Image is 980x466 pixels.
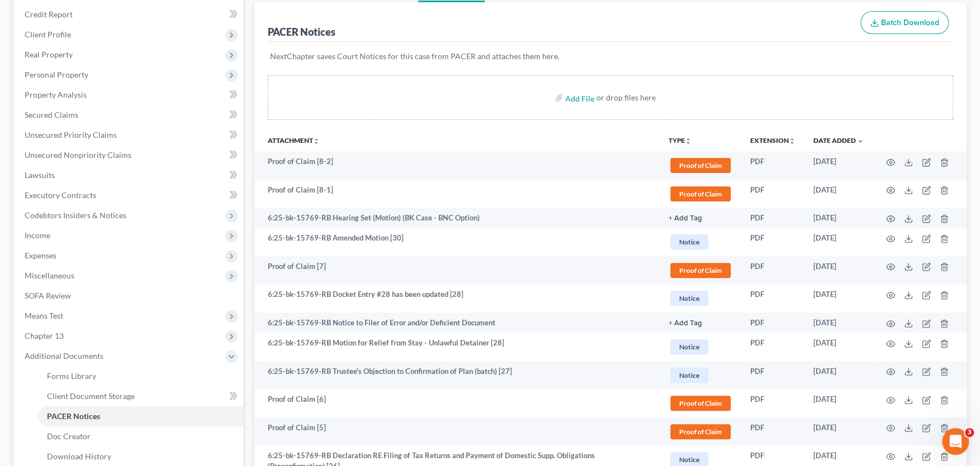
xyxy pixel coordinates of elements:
[669,338,732,356] a: Notice
[254,228,660,257] td: 6:25-bk-15769-RB Amended Motion [30]
[741,313,804,333] td: PDF
[804,313,873,333] td: [DATE]
[670,291,708,306] span: Notice
[942,428,969,455] iframe: Intercom live chat
[16,145,243,165] a: Unsecured Nonpriority Claims
[254,180,660,208] td: Proof of Claim [8-1]
[804,361,873,390] td: [DATE]
[669,318,732,328] a: + Add Tag
[25,70,88,79] span: Personal Property
[25,130,117,140] span: Unsecured Priority Claims
[670,424,731,439] span: Proof of Claim
[25,9,73,19] span: Credit Report
[741,389,804,417] td: PDF
[804,389,873,417] td: [DATE]
[669,422,732,441] a: Proof of Claim
[741,361,804,390] td: PDF
[47,451,111,461] span: Download History
[857,138,864,145] i: expand_more
[25,150,131,160] span: Unsecured Nonpriority Claims
[25,90,87,99] span: Property Analysis
[38,386,243,406] a: Client Document Storage
[804,417,873,446] td: [DATE]
[25,170,55,180] span: Lawsuits
[881,18,939,27] span: Batch Download
[804,256,873,285] td: [DATE]
[38,426,243,446] a: Doc Creator
[254,151,660,180] td: Proof of Claim [8-2]
[25,311,63,320] span: Means Test
[741,180,804,208] td: PDF
[25,230,50,240] span: Income
[268,25,335,39] div: PACER Notices
[669,213,732,223] a: + Add Tag
[16,286,243,306] a: SOFA Review
[750,136,796,145] a: Extensionunfold_more
[741,285,804,313] td: PDF
[804,151,873,180] td: [DATE]
[669,137,692,145] button: TYPEunfold_more
[254,333,660,361] td: 6:25-bk-15769-RB Motion for Relief from Stay - Unlawful Detainer [28]
[669,289,732,308] a: Notice
[25,30,71,39] span: Client Profile
[254,361,660,390] td: 6:25-bk-15769-RB Trustee's Objection to Confirmation of Plan (batch) [27]
[669,394,732,412] a: Proof of Claim
[860,11,949,35] button: Batch Download
[268,136,320,145] a: Attachmentunfold_more
[741,333,804,361] td: PDF
[16,4,243,25] a: Credit Report
[25,190,96,200] span: Executory Contracts
[669,366,732,385] a: Notice
[47,431,91,441] span: Doc Creator
[670,234,708,249] span: Notice
[804,285,873,313] td: [DATE]
[254,285,660,313] td: 6:25-bk-15769-RB Docket Entry #28 has been updated [28]
[804,180,873,208] td: [DATE]
[670,158,731,173] span: Proof of Claim
[965,428,974,437] span: 3
[670,339,708,354] span: Notice
[804,228,873,257] td: [DATE]
[789,138,796,145] i: unfold_more
[741,208,804,228] td: PDF
[16,85,243,105] a: Property Analysis
[804,333,873,361] td: [DATE]
[670,396,731,411] span: Proof of Claim
[25,351,103,361] span: Additional Documents
[669,261,732,280] a: Proof of Claim
[254,256,660,285] td: Proof of Claim [7]
[813,136,864,145] a: Date Added expand_more
[25,110,78,119] span: Secured Claims
[16,105,243,125] a: Secured Claims
[741,151,804,180] td: PDF
[741,256,804,285] td: PDF
[25,271,74,280] span: Miscellaneous
[670,263,731,278] span: Proof of Claim
[38,366,243,386] a: Forms Library
[47,371,96,381] span: Forms Library
[741,228,804,257] td: PDF
[313,138,320,145] i: unfold_more
[685,138,692,145] i: unfold_more
[25,251,56,260] span: Expenses
[669,215,702,222] button: + Add Tag
[254,313,660,333] td: 6:25-bk-15769-RB Notice to Filer of Error and/or Deficient Document
[670,368,708,383] span: Notice
[16,185,243,205] a: Executory Contracts
[669,185,732,203] a: Proof of Claim
[254,417,660,446] td: Proof of Claim [5]
[669,156,732,175] a: Proof of Claim
[25,331,64,340] span: Chapter 13
[254,389,660,417] td: Proof of Claim [6]
[16,165,243,185] a: Lawsuits
[670,186,731,201] span: Proof of Claim
[596,92,656,103] div: or drop files here
[25,291,71,300] span: SOFA Review
[25,210,126,220] span: Codebtors Insiders & Notices
[25,50,73,59] span: Real Property
[741,417,804,446] td: PDF
[16,125,243,145] a: Unsecured Priority Claims
[270,51,951,62] p: NextChapter saves Court Notices for this case from PACER and attaches them here.
[804,208,873,228] td: [DATE]
[669,320,702,327] button: + Add Tag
